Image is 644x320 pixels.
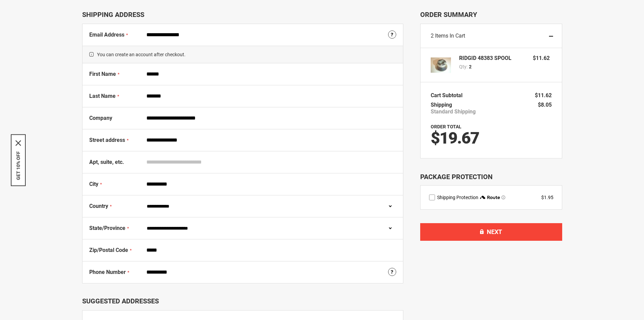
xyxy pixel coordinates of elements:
iframe: LiveChat chat widget [511,78,644,320]
span: Items in Cart [435,33,465,39]
span: First Name [89,71,116,77]
span: 2 [431,33,434,39]
span: You can create an account after checkout. [82,46,403,63]
button: Next [420,223,562,241]
span: Shipping Protection [437,195,478,200]
span: Standard Shipping [431,108,476,115]
span: Apt, suite, etc. [89,159,124,165]
div: Package Protection [420,172,562,182]
span: Next [487,228,502,235]
span: Country [89,203,108,209]
strong: Order Total [431,124,461,129]
span: Last Name [89,93,116,99]
th: Cart Subtotal [431,91,466,100]
span: Zip/Postal Code [89,247,128,253]
div: Suggested Addresses [82,297,403,305]
span: Email Address [89,31,124,38]
span: Street address [89,137,125,143]
div: route shipping protection selector element [429,194,553,201]
span: Learn more [501,195,505,199]
span: 2 [469,63,472,70]
span: Qty [459,64,467,69]
span: $19.67 [431,128,479,148]
span: Order Summary [420,10,562,19]
span: Company [89,115,112,121]
span: City [89,181,98,187]
div: Shipping Address [82,10,403,19]
span: Shipping [431,102,452,108]
strong: RIDGID 48383 SPOOL [459,56,511,61]
img: RIDGID 48383 SPOOL [431,55,451,75]
span: State/Province [89,225,125,231]
svg: close icon [16,140,21,146]
button: GET 10% OFF [16,151,21,180]
span: $11.62 [533,55,550,61]
button: Close [16,140,21,146]
span: Phone Number [89,269,126,275]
